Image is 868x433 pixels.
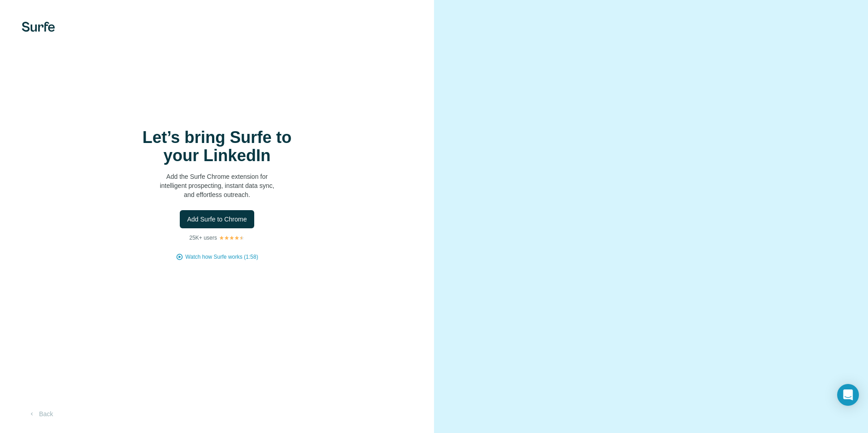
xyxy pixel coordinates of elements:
[187,215,247,224] span: Add Surfe to Chrome
[180,210,254,228] button: Add Surfe to Chrome
[22,406,59,422] button: Back
[22,22,55,32] img: Surfe's logo
[126,128,308,165] h1: Let’s bring Surfe to your LinkedIn
[189,234,217,242] p: 25K+ users
[126,172,308,199] p: Add the Surfe Chrome extension for intelligent prospecting, instant data sync, and effortless out...
[185,253,258,261] button: Watch how Surfe works (1:58)
[837,384,859,406] div: Open Intercom Messenger
[219,235,245,241] img: Rating Stars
